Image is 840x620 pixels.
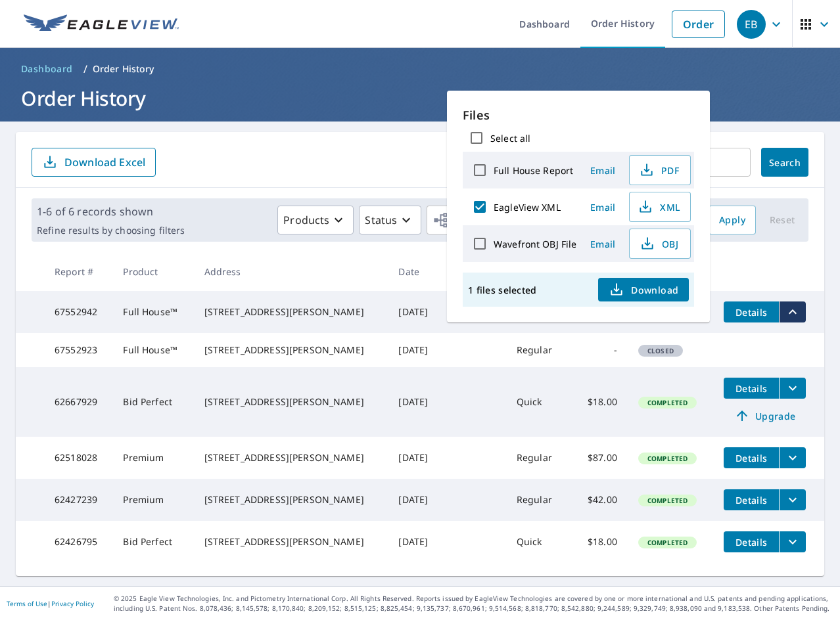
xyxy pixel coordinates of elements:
[112,521,193,563] td: Bid Perfect
[640,538,695,547] span: Completed
[427,206,501,234] button: Orgs
[724,301,779,322] button: detailsBtn-67552942
[44,521,112,563] td: 62426795
[582,160,624,181] button: Email
[114,594,833,613] p: © 2025 Eagle View Technologies, Inc. and Pictometry International Corp. All Rights Reserved. Repo...
[640,496,695,505] span: Completed
[388,252,442,291] th: Date
[21,62,73,76] span: Dashboard
[640,346,682,355] span: Closed
[16,58,78,79] a: Dashboard
[779,301,806,322] button: filesDropdownBtn-67552942
[204,493,378,506] div: [STREET_ADDRESS][PERSON_NAME]
[204,395,378,409] div: [STREET_ADDRESS][PERSON_NAME]
[388,291,442,333] td: [DATE]
[672,11,725,38] a: Order
[83,61,87,77] li: /
[64,155,145,169] p: Download Excel
[709,206,756,234] button: Apply
[37,225,185,236] p: Refine results by choosing filters
[204,305,378,319] div: [STREET_ADDRESS][PERSON_NAME]
[277,206,354,234] button: Products
[494,201,561,213] label: EagleView XML
[44,333,112,367] td: 67552923
[494,164,573,177] label: Full House Report
[359,206,421,234] button: Status
[112,333,193,367] td: Full House™
[582,197,624,217] button: Email
[494,238,576,250] label: Wavefront OBJ File
[638,199,680,215] span: XML
[719,212,745,229] span: Apply
[761,148,808,177] button: Search
[44,291,112,333] td: 67552942
[44,252,112,291] th: Report #
[44,479,112,521] td: 62427239
[732,452,771,464] span: Details
[598,278,689,301] button: Download
[506,479,568,521] td: Regular
[112,437,193,479] td: Premium
[463,106,694,124] p: Files
[506,437,568,479] td: Regular
[388,437,442,479] td: [DATE]
[732,382,771,395] span: Details
[112,367,193,437] td: Bid Perfect
[568,521,628,563] td: $18.00
[7,599,47,608] a: Terms of Use
[732,408,798,424] span: Upgrade
[44,367,112,437] td: 62667929
[629,229,691,259] button: OBJ
[724,405,806,426] a: Upgrade
[779,531,806,552] button: filesDropdownBtn-62426795
[732,536,771,548] span: Details
[283,212,329,228] p: Products
[204,451,378,464] div: [STREET_ADDRESS][PERSON_NAME]
[16,85,824,112] h1: Order History
[44,437,112,479] td: 62518028
[568,333,628,367] td: -
[724,489,779,510] button: detailsBtn-62427239
[568,437,628,479] td: $87.00
[582,234,624,254] button: Email
[629,155,691,185] button: PDF
[204,535,378,548] div: [STREET_ADDRESS][PERSON_NAME]
[32,148,156,177] button: Download Excel
[779,378,806,399] button: filesDropdownBtn-62667929
[724,378,779,399] button: detailsBtn-62667929
[388,333,442,367] td: [DATE]
[640,454,695,463] span: Completed
[365,212,397,228] p: Status
[568,479,628,521] td: $42.00
[568,367,628,437] td: $18.00
[506,333,568,367] td: Regular
[506,521,568,563] td: Quick
[587,201,618,213] span: Email
[779,447,806,468] button: filesDropdownBtn-62518028
[640,398,695,407] span: Completed
[490,132,530,144] label: Select all
[93,62,154,76] p: Order History
[638,236,680,252] span: OBJ
[37,204,185,219] p: 1-6 of 6 records shown
[442,252,506,291] th: Claim ID
[587,238,618,250] span: Email
[112,479,193,521] td: Premium
[432,212,477,229] span: Orgs
[724,447,779,468] button: detailsBtn-62518028
[51,599,94,608] a: Privacy Policy
[779,489,806,510] button: filesDropdownBtn-62427239
[112,291,193,333] td: Full House™
[732,306,771,319] span: Details
[506,367,568,437] td: Quick
[388,367,442,437] td: [DATE]
[732,494,771,506] span: Details
[737,10,766,39] div: EB
[724,531,779,552] button: detailsBtn-62426795
[638,162,680,178] span: PDF
[194,252,388,291] th: Address
[388,479,442,521] td: [DATE]
[388,521,442,563] td: [DATE]
[772,156,798,169] span: Search
[7,600,94,608] p: |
